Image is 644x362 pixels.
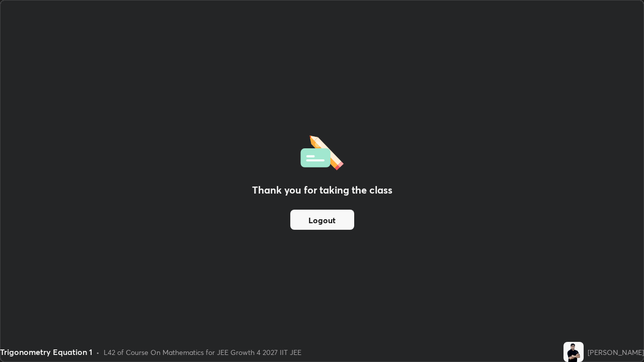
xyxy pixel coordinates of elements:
[290,210,354,230] button: Logout
[104,347,301,357] div: L42 of Course On Mathematics for JEE Growth 4 2027 IIT JEE
[96,347,100,357] div: •
[588,347,644,357] div: [PERSON_NAME]
[300,132,344,170] img: offlineFeedback.1438e8b3.svg
[563,342,584,362] img: deab58f019554190b94dbb1f509c7ae8.jpg
[252,183,392,198] h2: Thank you for taking the class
